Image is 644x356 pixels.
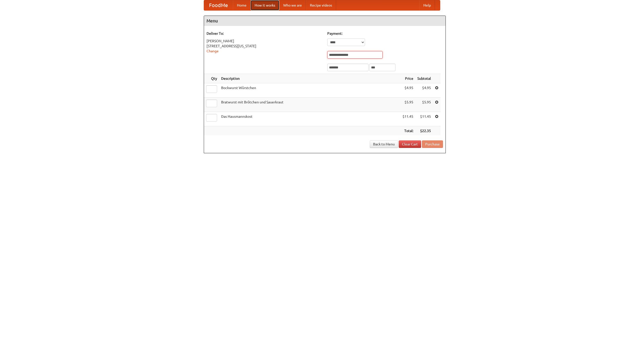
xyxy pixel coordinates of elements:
[327,31,443,36] h5: Payment:
[204,0,233,10] a: FoodMe
[422,140,443,148] button: Purchase
[219,112,400,126] td: Das Hausmannskost
[400,126,415,136] th: Total:
[219,98,400,112] td: Bratwurst mit Brötchen und Sauerkraut
[204,74,219,83] th: Qty
[207,49,219,53] a: Change
[415,74,433,83] th: Subtotal
[207,44,322,49] div: [STREET_ADDRESS][US_STATE]
[400,74,415,83] th: Price
[415,126,433,136] th: $22.35
[400,98,415,112] td: $5.95
[279,0,306,10] a: Who we are
[415,98,433,112] td: $5.95
[251,0,279,10] a: How it works
[419,0,435,10] a: Help
[219,83,400,98] td: Bockwurst Würstchen
[415,83,433,98] td: $4.95
[233,0,251,10] a: Home
[399,140,421,148] a: Clear Cart
[204,16,446,26] h4: Menu
[219,74,400,83] th: Description
[415,112,433,126] td: $11.45
[306,0,336,10] a: Recipe videos
[400,83,415,98] td: $4.95
[207,31,322,36] h5: Deliver To:
[400,112,415,126] td: $11.45
[207,38,322,44] div: [PERSON_NAME]
[370,140,398,148] a: Back to Menu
